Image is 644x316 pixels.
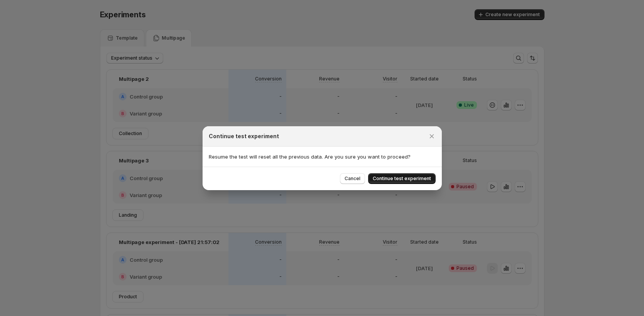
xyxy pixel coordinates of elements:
h2: Continue test experiment [209,132,279,140]
button: Cancel [340,173,365,184]
span: Cancel [345,176,360,182]
span: Continue test experiment [373,176,431,182]
p: Resume the test will reset all the previous data. Are you sure you want to proceed? [209,153,436,161]
button: Continue test experiment [368,173,436,184]
button: Close [426,131,437,142]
